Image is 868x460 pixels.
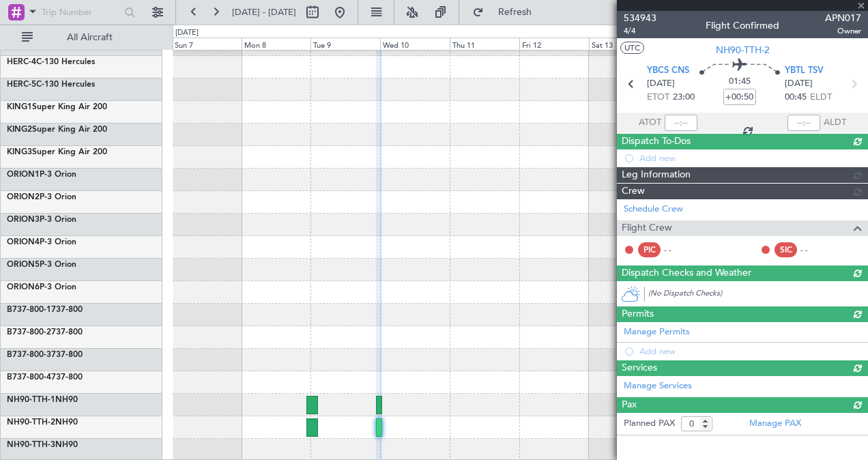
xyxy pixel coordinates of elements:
[706,18,779,33] div: Flight Confirmed
[7,351,51,359] span: B737-800-3
[785,64,824,78] span: YBTL TSV
[647,64,689,78] span: YBCS CNS
[175,27,199,39] div: [DATE]
[620,42,644,54] button: UTC
[7,193,40,201] span: ORION2
[7,396,78,404] a: NH90-TTH-1NH90
[7,148,107,156] a: KING3Super King Air 200
[825,25,861,37] span: Owner
[825,11,861,25] span: APN017
[647,91,669,104] span: ETOT
[7,238,76,246] a: ORION4P-3 Orion
[7,441,78,449] a: NH90-TTH-3NH90
[487,8,544,17] span: Refresh
[7,238,40,246] span: ORION4
[7,373,51,382] span: B737-800-4
[15,27,148,48] button: All Aircraft
[624,25,656,37] span: 4/4
[7,103,32,111] span: KING1
[7,418,78,427] a: NH90-TTH-2NH90
[7,58,36,66] span: HERC-4
[624,11,656,25] span: 534943
[7,261,40,269] span: ORION5
[810,91,832,104] span: ELDT
[7,306,83,314] a: B737-800-1737-800
[310,38,380,50] div: Tue 9
[7,216,40,224] span: ORION3
[7,373,83,382] a: B737-800-4737-800
[7,171,76,179] a: ORION1P-3 Orion
[647,77,675,91] span: [DATE]
[7,126,107,134] a: KING2Super King Air 200
[7,396,55,404] span: NH90-TTH-1
[716,43,770,57] span: NH90-TTH-2
[639,116,661,130] span: ATOT
[7,103,107,111] a: KING1Super King Air 200
[7,81,95,89] a: HERC-5C-130 Hercules
[7,328,51,336] span: B737-800-2
[42,2,120,23] input: Trip Number
[7,148,32,156] span: KING3
[7,126,32,134] span: KING2
[232,6,296,18] span: [DATE] - [DATE]
[7,193,76,201] a: ORION2P-3 Orion
[380,38,450,50] div: Wed 10
[7,283,40,291] span: ORION6
[7,328,83,336] a: B737-800-2737-800
[589,38,659,50] div: Sat 13
[7,306,51,314] span: B737-800-1
[7,283,76,291] a: ORION6P-3 Orion
[785,77,813,91] span: [DATE]
[7,418,55,427] span: NH90-TTH-2
[7,81,36,89] span: HERC-5
[172,38,242,50] div: Sun 7
[242,38,311,50] div: Mon 8
[729,75,751,89] span: 01:45
[673,91,695,104] span: 23:00
[7,441,55,449] span: NH90-TTH-3
[7,216,76,224] a: ORION3P-3 Orion
[450,38,519,50] div: Thu 11
[7,351,83,359] a: B737-800-3737-800
[35,33,144,42] span: All Aircraft
[824,116,846,130] span: ALDT
[466,1,548,23] button: Refresh
[7,261,76,269] a: ORION5P-3 Orion
[519,38,589,50] div: Fri 12
[7,171,40,179] span: ORION1
[785,91,807,104] span: 00:45
[7,58,95,66] a: HERC-4C-130 Hercules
